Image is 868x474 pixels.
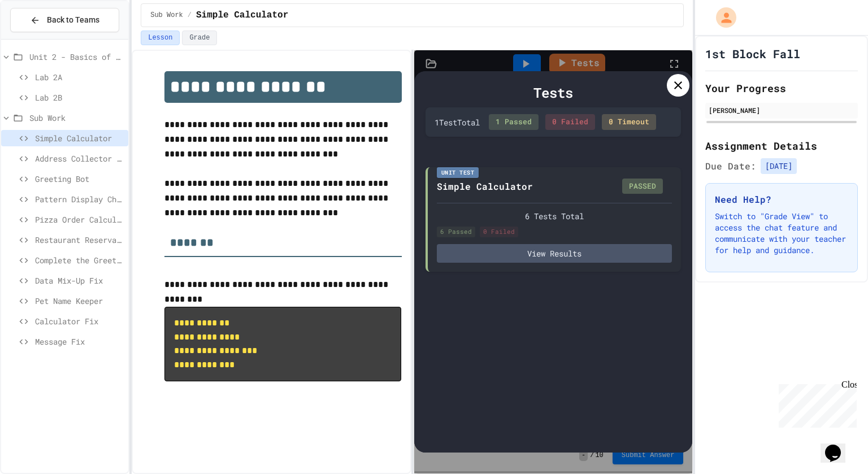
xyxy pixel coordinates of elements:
div: Simple Calculator [437,180,533,193]
span: Simple Calculator [35,132,124,144]
span: Back to Teams [47,14,99,26]
div: 0 Timeout [602,114,656,130]
div: 0 Failed [480,227,518,237]
div: Unit Test [437,167,479,178]
span: Restaurant Reservation System [35,234,124,246]
span: Calculator Fix [35,315,124,327]
div: Tests [426,82,682,103]
span: Data Mix-Up Fix [35,275,124,286]
span: Unit 2 - Basics of Python [29,51,124,63]
p: Switch to "Grade View" to access the chat feature and communicate with your teacher for help and ... [715,211,848,256]
span: Pet Name Keeper [35,295,124,307]
span: Message Fix [35,336,124,347]
span: Sub Work [150,11,183,20]
span: Address Collector Fix [35,153,124,164]
div: Chat with us now!Close [5,5,78,72]
iframe: chat widget [821,429,857,463]
h2: Assignment Details [705,138,858,154]
div: 0 Failed [545,114,595,130]
div: [PERSON_NAME] [709,105,854,115]
span: Lab 2A [35,71,124,83]
span: Simple Calculator [196,8,288,22]
div: 6 Tests Total [437,210,672,222]
h3: Need Help? [715,193,848,206]
button: Back to Teams [10,8,119,32]
span: Lab 2B [35,92,124,103]
div: 6 Passed [437,227,475,237]
span: [DATE] [761,158,797,174]
iframe: chat widget [774,380,857,428]
span: Due Date: [705,159,756,173]
div: My Account [704,5,739,31]
button: Grade [182,31,217,45]
span: Pizza Order Calculator [35,214,124,225]
button: Lesson [141,31,180,45]
div: PASSED [622,179,663,194]
button: View Results [437,244,672,263]
div: 1 Passed [489,114,539,130]
h1: 1st Block Fall [705,46,800,62]
span: / [188,11,192,20]
span: Sub Work [29,112,124,124]
span: Greeting Bot [35,173,124,185]
div: 1 Test Total [435,116,480,128]
h2: Your Progress [705,80,858,96]
span: Pattern Display Challenge [35,193,124,205]
span: Complete the Greeting [35,254,124,266]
